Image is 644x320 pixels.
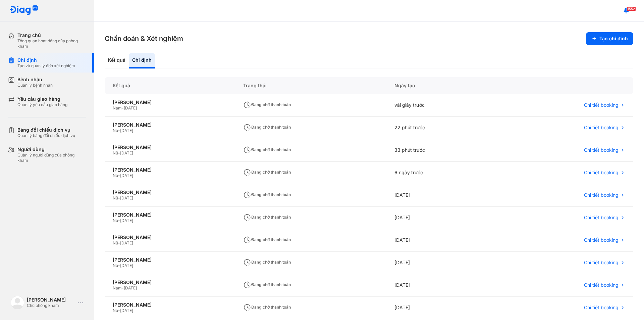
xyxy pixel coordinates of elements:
div: [DATE] [386,296,497,319]
div: Tạo và quản lý đơn xét nghiệm [17,63,75,68]
span: - [118,263,120,268]
div: Kết quả [105,77,235,94]
span: Nam [113,105,122,110]
span: Nữ [113,218,118,223]
button: Tạo chỉ định [586,32,633,45]
span: Đang chờ thanh toán [243,102,291,107]
span: [DATE] [120,308,133,313]
span: [DATE] [120,128,133,133]
span: Chi tiết booking [584,260,619,266]
span: [DATE] [120,240,133,245]
span: - [118,150,120,155]
span: Nam [113,285,122,290]
span: Đang chờ thanh toán [243,260,291,265]
div: 6 ngày trước [386,162,497,184]
div: Chủ phòng khám [27,303,75,308]
div: Quản lý bệnh nhân [17,83,53,88]
span: [DATE] [120,150,133,155]
span: [DATE] [124,285,137,290]
div: Ngày tạo [386,77,497,94]
div: [DATE] [386,229,497,252]
div: [PERSON_NAME] [113,167,227,173]
span: - [122,105,124,110]
span: Chi tiết booking [584,282,619,288]
div: Yêu cầu giao hàng [17,96,67,102]
span: Nữ [113,195,118,200]
span: Nữ [113,308,118,313]
div: [PERSON_NAME] [113,122,227,128]
span: - [122,285,124,290]
span: [DATE] [120,218,133,223]
div: Bảng đối chiếu dịch vụ [17,127,75,133]
div: 22 phút trước [386,117,497,139]
div: [PERSON_NAME] [113,144,227,150]
div: Trang chủ [17,32,86,38]
span: [DATE] [120,263,133,268]
span: Nữ [113,263,118,268]
span: - [118,308,120,313]
div: [PERSON_NAME] [113,212,227,218]
span: Chi tiết booking [584,305,619,311]
div: [DATE] [386,207,497,229]
span: Đang chờ thanh toán [243,305,291,310]
div: Quản lý người dùng của phòng khám [17,152,86,163]
span: Nữ [113,240,118,245]
div: Người dùng [17,146,86,152]
span: - [118,218,120,223]
span: Chi tiết booking [584,215,619,221]
span: Đang chờ thanh toán [243,192,291,197]
div: Chỉ định [129,53,155,68]
span: Nữ [113,128,118,133]
div: Quản lý yêu cầu giao hàng [17,102,67,107]
span: Chi tiết booking [584,102,619,108]
span: - [118,173,120,178]
span: - [118,128,120,133]
div: Chỉ định [17,57,75,63]
div: 33 phút trước [386,139,497,162]
span: Nữ [113,173,118,178]
div: [DATE] [386,184,497,207]
span: Chi tiết booking [584,192,619,198]
span: Chi tiết booking [584,237,619,243]
span: 1552 [627,6,636,11]
div: [PERSON_NAME] [113,99,227,105]
span: - [118,195,120,200]
span: Chi tiết booking [584,125,619,131]
div: Quản lý bảng đối chiếu dịch vụ [17,133,75,138]
span: [DATE] [124,105,137,110]
img: logo [9,5,38,16]
div: Bệnh nhân [17,77,53,83]
div: vài giây trước [386,94,497,117]
div: [DATE] [386,252,497,274]
span: Đang chờ thanh toán [243,215,291,220]
img: logo [11,296,24,309]
span: Đang chờ thanh toán [243,282,291,287]
div: [PERSON_NAME] [113,302,227,308]
div: [PERSON_NAME] [113,234,227,240]
span: [DATE] [120,173,133,178]
div: Tổng quan hoạt động của phòng khám [17,38,86,49]
div: [PERSON_NAME] [113,189,227,195]
span: Đang chờ thanh toán [243,170,291,175]
span: Đang chờ thanh toán [243,147,291,152]
span: [DATE] [120,195,133,200]
div: [PERSON_NAME] [113,257,227,263]
span: Chi tiết booking [584,147,619,153]
span: - [118,240,120,245]
h3: Chẩn đoán & Xét nghiệm [105,34,183,43]
span: Chi tiết booking [584,170,619,176]
div: [PERSON_NAME] [27,297,75,303]
span: Đang chờ thanh toán [243,125,291,130]
span: Nữ [113,150,118,155]
span: Đang chờ thanh toán [243,237,291,242]
div: [DATE] [386,274,497,296]
div: Trạng thái [235,77,386,94]
div: Kết quả [105,53,129,68]
div: [PERSON_NAME] [113,279,227,285]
